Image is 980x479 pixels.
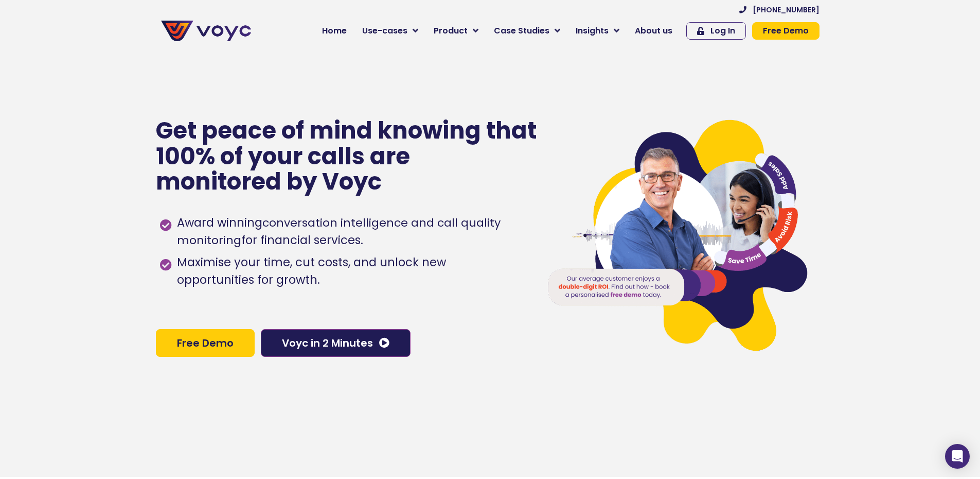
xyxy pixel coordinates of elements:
a: Insights [568,21,627,41]
span: Use-cases [362,25,407,37]
span: Award winning for financial services. [174,214,526,249]
a: Log In [686,22,746,40]
span: Product [434,25,468,37]
span: Home [322,25,347,37]
a: Voyc in 2 Minutes [261,329,411,357]
span: [PHONE_NUMBER] [753,6,819,13]
a: Use-cases [354,21,426,41]
span: Insights [576,25,609,37]
a: Free Demo [156,329,255,357]
span: Maximise your time, cut costs, and unlock new opportunities for growth. [174,254,526,289]
span: About us [635,25,672,37]
img: voyc-full-logo [161,21,251,41]
a: [PHONE_NUMBER] [739,6,819,13]
span: Free Demo [177,338,234,348]
span: Free Demo [763,27,809,35]
a: Free Demo [752,22,819,40]
p: Get peace of mind knowing that 100% of your calls are monitored by Voyc [156,118,538,195]
a: Home [314,21,354,41]
span: Voyc in 2 Minutes [282,338,373,348]
a: Case Studies [486,21,568,41]
span: Log In [710,27,735,35]
div: Open Intercom Messenger [945,444,970,469]
span: Case Studies [494,25,549,37]
h1: conversation intelligence and call quality monitoring [177,215,501,248]
a: About us [627,21,680,41]
a: Product [426,21,486,41]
